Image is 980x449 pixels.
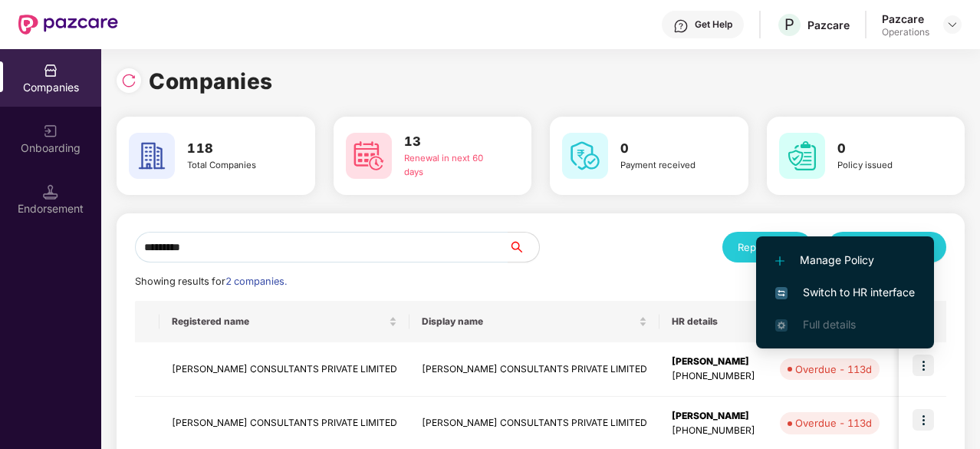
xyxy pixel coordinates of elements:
div: Pazcare [807,18,850,32]
h1: Companies [149,64,273,98]
span: Manage Policy [775,252,915,269]
img: svg+xml;base64,PHN2ZyB4bWxucz0iaHR0cDovL3d3dy53My5vcmcvMjAwMC9zdmciIHdpZHRoPSIxNi4zNjMiIGhlaWdodD... [775,319,788,332]
span: search [508,241,539,253]
div: Operations [882,26,929,38]
img: svg+xml;base64,PHN2ZyBpZD0iQ29tcGFuaWVzIiB4bWxucz0iaHR0cDovL3d3dy53My5vcmcvMjAwMC9zdmciIHdpZHRoPS... [43,63,58,78]
td: [PERSON_NAME] CONSULTANTS PRIVATE LIMITED [409,342,659,397]
span: P [784,15,794,34]
img: svg+xml;base64,PHN2ZyB4bWxucz0iaHR0cDovL3d3dy53My5vcmcvMjAwMC9zdmciIHdpZHRoPSI2MCIgaGVpZ2h0PSI2MC... [129,133,175,179]
span: Full details [803,318,856,331]
h3: 13 [404,132,500,152]
img: svg+xml;base64,PHN2ZyB3aWR0aD0iMTQuNSIgaGVpZ2h0PSIxNC41IiB2aWV3Qm94PSIwIDAgMTYgMTYiIGZpbGw9Im5vbm... [43,184,58,200]
span: Showing results for [135,276,287,287]
h3: 0 [620,139,716,159]
span: Registered name [172,315,386,328]
img: icon [913,355,934,376]
div: Renewal in next 60 days [404,152,500,180]
div: Payment received [620,159,716,173]
span: 2 companies. [225,276,287,287]
img: svg+xml;base64,PHN2ZyB4bWxucz0iaHR0cDovL3d3dy53My5vcmcvMjAwMC9zdmciIHdpZHRoPSI2MCIgaGVpZ2h0PSI2MC... [346,133,392,179]
div: Get Help [695,18,732,31]
div: [PERSON_NAME] [672,355,755,369]
img: New Pazcare Logo [18,15,118,35]
th: Display name [409,301,659,342]
td: [PERSON_NAME] CONSULTANTS PRIVATE LIMITED [159,342,409,397]
div: [PHONE_NUMBER] [672,424,755,438]
img: svg+xml;base64,PHN2ZyB4bWxucz0iaHR0cDovL3d3dy53My5vcmcvMjAwMC9zdmciIHdpZHRoPSI2MCIgaGVpZ2h0PSI2MC... [779,133,825,179]
button: search [508,232,540,262]
img: svg+xml;base64,PHN2ZyBpZD0iUmVsb2FkLTMyeDMyIiB4bWxucz0iaHR0cDovL3d3dy53My5vcmcvMjAwMC9zdmciIHdpZH... [121,73,136,88]
div: Total Companies [187,159,283,173]
img: icon [913,409,934,431]
th: HR details [659,301,768,342]
div: [PHONE_NUMBER] [672,369,755,384]
img: svg+xml;base64,PHN2ZyB3aWR0aD0iMjAiIGhlaWdodD0iMjAiIHZpZXdCb3g9IjAgMCAyMCAyMCIgZmlsbD0ibm9uZSIgeG... [43,124,58,139]
img: svg+xml;base64,PHN2ZyB4bWxucz0iaHR0cDovL3d3dy53My5vcmcvMjAwMC9zdmciIHdpZHRoPSI2MCIgaGVpZ2h0PSI2MC... [562,133,608,179]
h3: 118 [187,139,283,159]
img: svg+xml;base64,PHN2ZyBpZD0iSGVscC0zMngzMiIgeG1sbnM9Imh0dHA6Ly93d3cudzMub3JnLzIwMDAvc3ZnIiB3aWR0aD... [673,18,689,34]
div: Overdue - 113d [795,415,872,431]
div: [PERSON_NAME] [672,409,755,424]
img: svg+xml;base64,PHN2ZyB4bWxucz0iaHR0cDovL3d3dy53My5vcmcvMjAwMC9zdmciIHdpZHRoPSIxMi4yMDEiIGhlaWdodD... [775,256,784,266]
th: Registered name [159,301,409,342]
span: Switch to HR interface [775,284,915,301]
div: Reports [738,239,797,255]
img: svg+xml;base64,PHN2ZyB4bWxucz0iaHR0cDovL3d3dy53My5vcmcvMjAwMC9zdmciIHdpZHRoPSIxNiIgaGVpZ2h0PSIxNi... [775,287,788,299]
div: Pazcare [882,12,929,26]
div: Overdue - 113d [795,362,872,377]
span: Display name [422,315,636,328]
h3: 0 [837,139,933,159]
div: Policy issued [837,159,933,173]
img: svg+xml;base64,PHN2ZyBpZD0iRHJvcGRvd24tMzJ4MzIiIHhtbG5zPSJodHRwOi8vd3d3LnczLm9yZy8yMDAwL3N2ZyIgd2... [946,18,959,31]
